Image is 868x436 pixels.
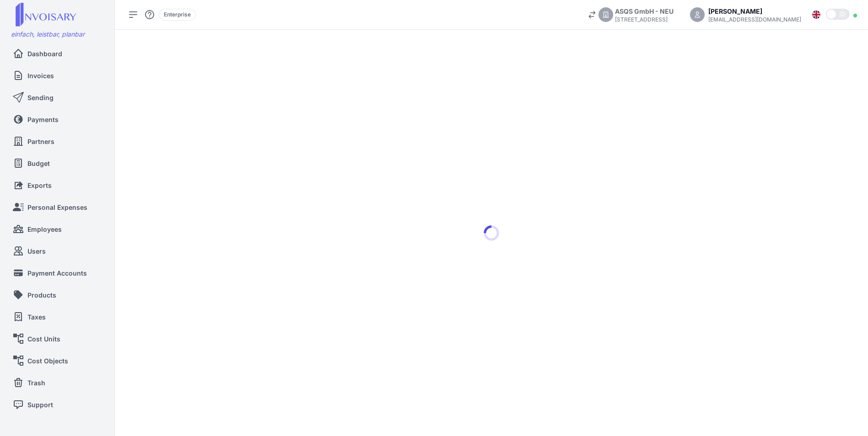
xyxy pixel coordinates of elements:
span: Partners [27,137,54,146]
a: Users [13,242,108,260]
a: Exports [13,176,108,194]
span: Cost Units [27,334,60,344]
a: Enterprise [159,10,196,18]
div: Online [853,14,857,17]
span: Payments [27,115,59,124]
a: Sending [13,88,108,106]
a: Cost Units [13,330,105,348]
span: Personal Expenses [27,202,87,212]
a: Budget [13,154,108,172]
span: Support [27,400,53,409]
a: Cost Objects [13,351,105,370]
a: Payment Accounts [13,264,105,282]
div: [PERSON_NAME] [708,6,801,16]
a: Taxes [13,308,105,326]
div: Enterprise [159,9,196,21]
span: Sending [27,93,54,102]
div: ASQS GmbH - NEU [615,6,674,16]
span: Payment Accounts [27,268,87,278]
span: Products [27,290,56,300]
a: Dashboard [13,44,108,63]
a: Employees [13,220,105,238]
a: Personal Expenses [13,198,108,216]
div: [EMAIL_ADDRESS][DOMAIN_NAME] [708,16,801,23]
span: Budget [27,159,50,168]
span: Dashboard [27,49,62,58]
span: Invoices [27,71,54,80]
span: Cost Objects [27,356,68,366]
span: Employees [27,224,62,234]
span: Users [27,246,46,256]
span: einfach, leistbar, planbar [11,30,85,38]
div: [STREET_ADDRESS] [615,16,674,23]
a: Trash [13,373,108,392]
a: Payments [13,110,108,128]
span: Exports [27,181,52,190]
img: Flag_en.svg [812,11,820,19]
a: Products [13,286,108,304]
a: Support [13,395,108,414]
a: Partners [13,132,105,150]
a: Invoices [13,66,105,85]
span: Trash [27,378,45,388]
span: Taxes [27,312,46,322]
